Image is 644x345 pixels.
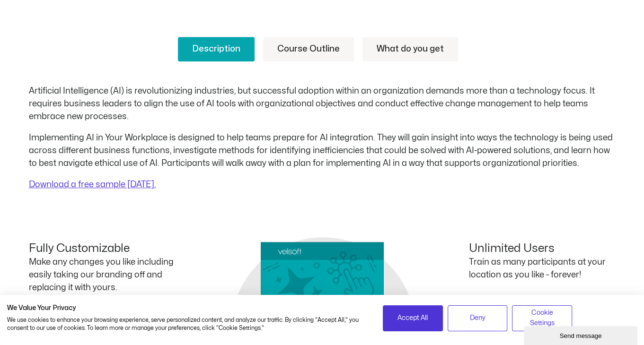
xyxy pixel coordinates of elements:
h4: Unlimited Users [469,242,616,256]
a: What do you get [362,37,458,61]
a: Description [178,37,255,61]
span: Accept All [397,313,428,323]
p: Train as many participants at your location as you like - forever! [469,256,616,281]
button: Adjust cookie preferences [512,305,572,331]
iframe: chat widget [524,324,639,345]
span: Cookie Settings [518,308,566,329]
h2: We Value Your Privacy [7,304,369,312]
p: Artificial Intelligence (AI) is revolutionizing industries, but successful adoption within an org... [29,85,616,123]
p: Make any changes you like including easily taking our branding off and replacing it with yours. [29,256,176,294]
button: Deny all cookies [448,305,508,331]
span: Deny [470,313,485,323]
h4: Fully Customizable [29,242,176,256]
a: Course Outline [263,37,354,61]
a: Download a free sample [DATE]. [29,181,156,189]
button: Accept all cookies [383,305,443,331]
p: Implementing AI in Your Workplace is designed to help teams prepare for AI integration. They will... [29,131,616,170]
p: We use cookies to enhance your browsing experience, serve personalized content, and analyze our t... [7,316,369,332]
